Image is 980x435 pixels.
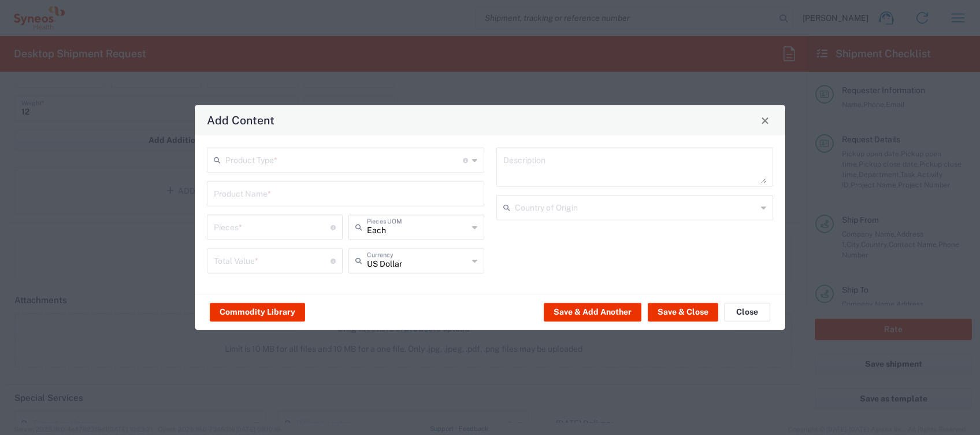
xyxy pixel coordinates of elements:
[210,303,305,321] button: Commodity Library
[544,303,641,321] button: Save & Add Another
[648,303,718,321] button: Save & Close
[757,112,773,128] button: Close
[207,112,274,128] h4: Add Content
[724,303,770,321] button: Close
